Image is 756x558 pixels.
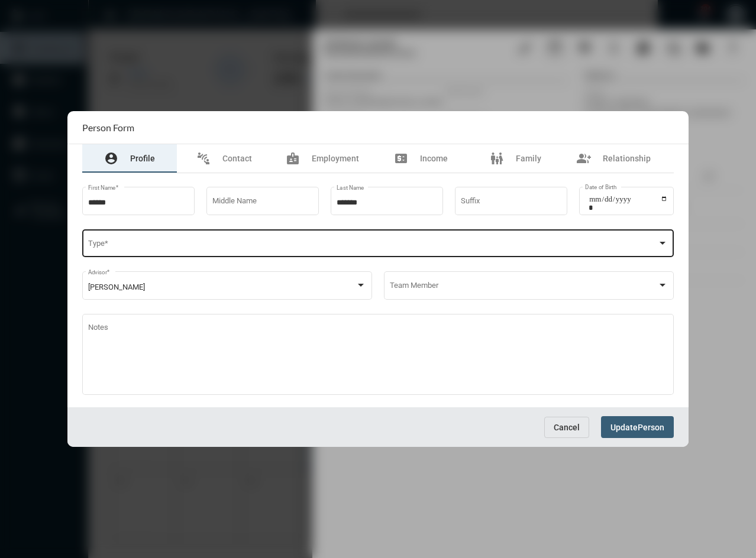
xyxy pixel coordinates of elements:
span: Income [420,154,448,163]
mat-icon: badge [286,151,300,166]
span: Update [610,423,638,432]
mat-icon: account_circle [104,151,118,166]
mat-icon: group_add [577,151,591,166]
span: Profile [130,154,155,163]
span: Relationship [603,154,651,163]
span: Cancel [554,423,580,432]
h2: Person Form [82,122,134,133]
span: Contact [222,154,252,163]
span: Employment [312,154,359,163]
span: [PERSON_NAME] [88,283,145,291]
button: UpdatePerson [601,416,674,438]
mat-icon: family_restroom [490,151,504,166]
span: Person [638,423,664,432]
mat-icon: connect_without_contact [196,151,211,166]
mat-icon: price_change [394,151,408,166]
button: Cancel [544,417,589,438]
span: Family [516,154,541,163]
